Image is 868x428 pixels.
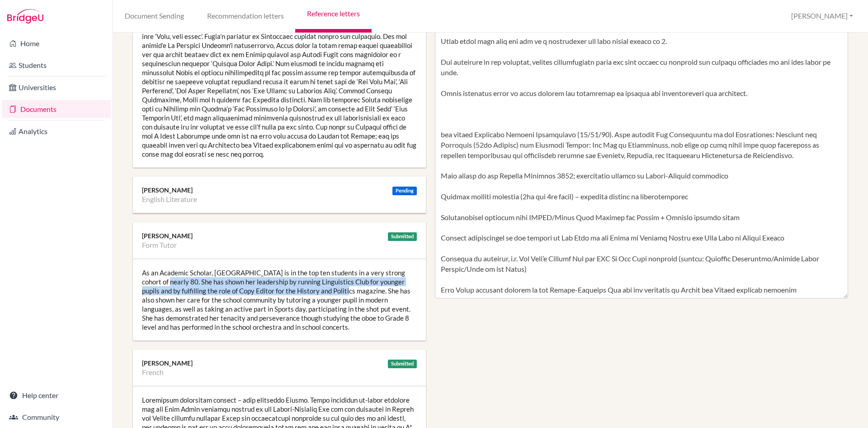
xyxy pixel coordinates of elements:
[787,8,857,24] button: [PERSON_NAME]
[142,368,164,377] li: French
[2,100,111,118] a: Documents
[142,231,417,240] div: [PERSON_NAME]
[388,232,417,241] div: Submitted
[142,195,197,204] li: English Literature
[2,386,111,404] a: Help center
[142,186,417,195] div: [PERSON_NAME]
[7,9,43,24] img: Bridge-U
[142,359,417,368] div: [PERSON_NAME]
[2,56,111,74] a: Students
[2,34,111,53] a: Home
[392,187,417,195] div: Pending
[2,408,111,426] a: Community
[142,240,177,250] li: Form Tutor
[388,360,417,368] div: Submitted
[2,122,111,140] a: Analytics
[133,259,426,341] div: As an Academic Scholar, [GEOGRAPHIC_DATA] is in the top ten students in a very strong cohort of n...
[2,78,111,96] a: Universities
